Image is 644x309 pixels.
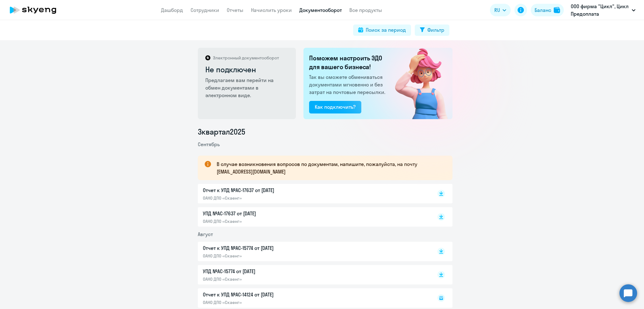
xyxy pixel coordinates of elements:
[203,268,335,275] p: УПД №AC-15774 от [DATE]
[203,244,335,252] p: Отчет к УПД №AC-15774 от [DATE]
[309,73,387,96] p: Так вы сможете обмениваться документами мгновенно и без затрат на почтовые пересылки.
[227,7,243,13] a: Отчеты
[251,7,292,13] a: Начислить уроки
[203,276,335,282] p: ОАНО ДПО «Скаенг»
[203,186,335,194] p: Отчет к УПД №AC-17637 от [DATE]
[203,186,424,201] a: Отчет к УПД №AC-17637 от [DATE]ОАНО ДПО «Скаенг»
[415,25,449,36] button: Фильтр
[203,268,424,282] a: УПД №AC-15774 от [DATE]ОАНО ДПО «Скаенг»
[427,26,444,34] div: Фильтр
[203,253,335,259] p: ОАНО ДПО «Скаенг»
[309,101,361,113] button: Как подключить?
[203,210,335,217] p: УПД №AC-17637 от [DATE]
[490,4,511,16] button: RU
[535,6,551,14] div: Баланс
[203,210,424,224] a: УПД №AC-17637 от [DATE]ОАНО ДПО «Скаенг»
[299,7,342,13] a: Документооборот
[198,231,213,237] span: Август
[531,4,564,16] button: Балансbalance
[198,141,220,147] span: Сентябрь
[213,55,279,61] p: Электронный документооборот
[203,195,335,201] p: ОАНО ДПО «Скаенг»
[161,7,183,13] a: Дашборд
[309,54,387,71] h2: Поможем настроить ЭДО для вашего бизнеса!
[203,218,335,224] p: ОАНО ДПО «Скаенг»
[205,64,289,74] h2: Не подключен
[568,3,639,18] button: ООО фирма "Цикл", Цикл Предоплата
[382,48,452,119] img: not_connected
[571,3,629,18] p: ООО фирма "Цикл", Цикл Предоплата
[494,6,500,14] span: RU
[353,25,411,36] button: Поиск за период
[191,7,219,13] a: Сотрудники
[349,7,382,13] a: Все продукты
[203,244,424,259] a: Отчет к УПД №AC-15774 от [DATE]ОАНО ДПО «Скаенг»
[554,7,560,13] img: balance
[198,127,452,137] li: 3 квартал 2025
[205,76,289,99] p: Предлагаем вам перейти на обмен документами в электронном виде.
[217,160,441,175] p: В случае возникновения вопросов по документам, напишите, пожалуйста, на почту [EMAIL_ADDRESS][DOM...
[315,103,356,111] div: Как подключить?
[366,26,406,34] div: Поиск за период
